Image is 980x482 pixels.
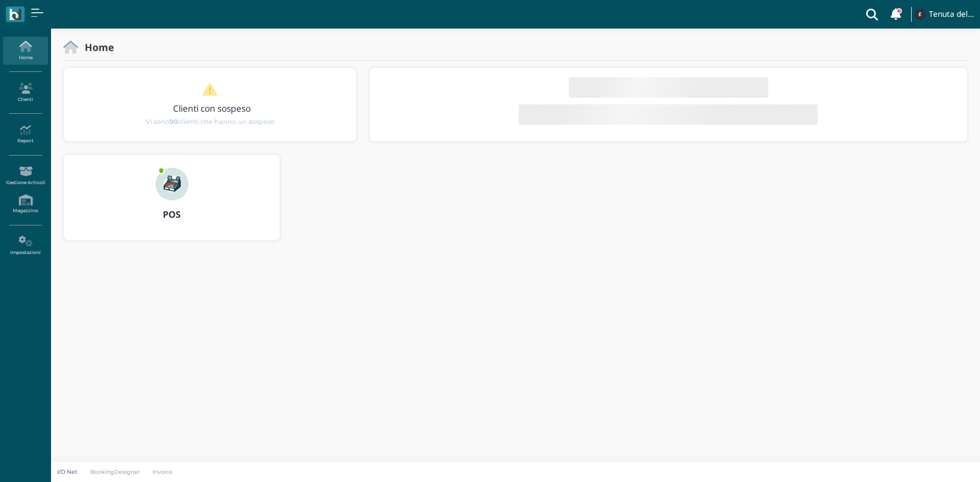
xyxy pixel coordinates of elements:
a: Gestione Articoli [3,162,47,190]
a: Home [3,37,47,65]
h2: Home [78,42,114,53]
a: Clienti [3,79,47,107]
h4: Tenuta del Barco [929,10,974,19]
b: 90 [169,118,178,125]
div: 1 / 1 [64,68,356,141]
a: Clienti con sospeso Vi sono90clienti che hanno un sospeso [83,83,336,126]
img: ... [914,9,925,20]
iframe: Help widget launcher [908,450,971,473]
span: Vi sono clienti che hanno un sospeso [145,117,275,126]
img: ... [156,168,188,200]
img: logo [9,9,21,20]
a: Magazzino [3,190,47,218]
a: Report [3,120,47,148]
b: POS [163,208,181,220]
a: Impostazioni [3,232,47,260]
a: ... POS [63,154,280,253]
h3: Clienti con sospeso [85,104,338,113]
a: ... Tenuta del Barco [913,2,974,27]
